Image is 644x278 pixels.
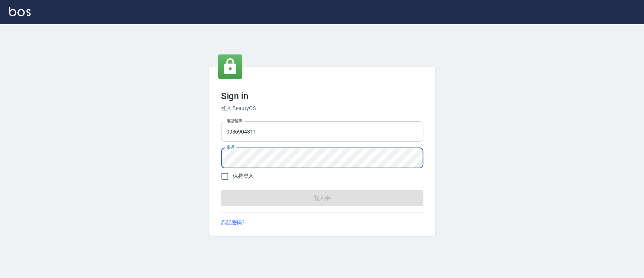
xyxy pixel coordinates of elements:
label: 電話號碼 [226,118,242,124]
img: Logo [9,7,31,16]
label: 密碼 [226,144,234,150]
span: 保持登入 [233,172,254,180]
h6: 登入 BeautyOS [221,104,423,112]
h3: Sign in [221,91,423,101]
a: 忘記密碼? [221,219,245,227]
